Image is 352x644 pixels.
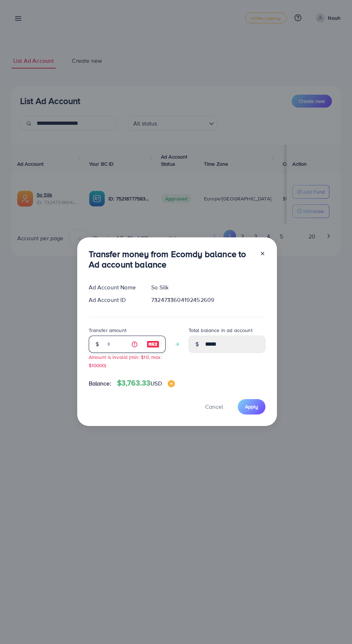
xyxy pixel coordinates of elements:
small: Amount is invalid (min: $10, max: $10000) [89,354,162,369]
img: image [168,380,175,387]
div: Ad Account Name [83,283,146,292]
button: Cancel [196,399,232,415]
div: 7324733604192452609 [145,296,271,304]
div: Ad Account ID [83,296,146,304]
div: So Silk [145,283,271,292]
label: Transfer amount [89,327,126,334]
span: Cancel [205,403,223,411]
span: Balance: [89,379,111,388]
span: USD [150,379,162,387]
h4: $3,763.33 [117,379,175,388]
span: Apply [245,403,258,410]
button: Apply [238,399,265,415]
h3: Transfer money from Ecomdy balance to Ad account balance [89,249,254,270]
label: Total balance in ad account [189,327,253,334]
iframe: Chat [321,612,347,639]
img: image [147,340,159,349]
